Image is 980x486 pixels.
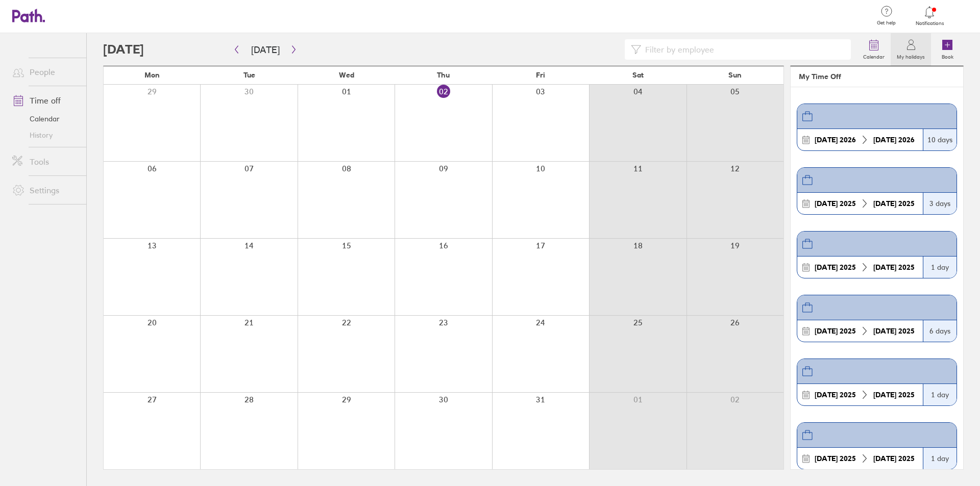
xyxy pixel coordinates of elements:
[923,193,957,214] div: 3 days
[857,33,891,66] a: Calendar
[728,71,742,79] span: Sun
[144,71,160,79] span: Mon
[797,295,957,342] a: [DATE] 2025[DATE] 20256 days
[923,129,957,150] div: 10 days
[797,359,957,406] a: [DATE] 2025[DATE] 20251 day
[4,111,86,127] a: Calendar
[4,180,86,200] a: Settings
[797,167,957,215] a: [DATE] 2025[DATE] 20253 days
[923,448,957,469] div: 1 day
[913,20,946,27] span: Notifications
[873,263,896,272] strong: [DATE]
[869,263,919,271] div: 2025
[815,390,838,399] strong: [DATE]
[437,71,450,79] span: Thu
[870,20,903,26] span: Get help
[811,136,860,144] div: 2026
[811,263,860,271] div: 2025
[797,231,957,278] a: [DATE] 2025[DATE] 20251 day
[931,33,964,66] a: Book
[873,199,896,208] strong: [DATE]
[869,199,919,208] div: 2025
[891,51,931,60] label: My holidays
[869,136,919,144] div: 2026
[797,422,957,470] a: [DATE] 2025[DATE] 20251 day
[811,199,860,208] div: 2025
[641,40,845,59] input: Filter by employee
[811,454,860,463] div: 2025
[4,62,86,82] a: People
[815,326,838,336] strong: [DATE]
[923,384,957,405] div: 1 day
[791,66,963,87] header: My Time Off
[936,51,960,60] label: Book
[797,104,957,151] a: [DATE] 2026[DATE] 202610 days
[815,135,838,144] strong: [DATE]
[873,390,896,399] strong: [DATE]
[536,71,545,79] span: Fri
[869,327,919,335] div: 2025
[869,391,919,399] div: 2025
[815,263,838,272] strong: [DATE]
[857,51,891,60] label: Calendar
[815,199,838,208] strong: [DATE]
[923,320,957,342] div: 6 days
[923,257,957,278] div: 1 day
[811,391,860,399] div: 2025
[243,71,255,79] span: Tue
[4,90,86,111] a: Time off
[873,454,896,463] strong: [DATE]
[873,326,896,336] strong: [DATE]
[891,33,931,66] a: My holidays
[873,135,896,144] strong: [DATE]
[339,71,354,79] span: Wed
[815,454,838,463] strong: [DATE]
[811,327,860,335] div: 2025
[632,71,644,79] span: Sat
[913,5,946,27] a: Notifications
[4,127,86,143] a: History
[4,151,86,172] a: Tools
[243,41,288,58] button: [DATE]
[869,454,919,463] div: 2025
